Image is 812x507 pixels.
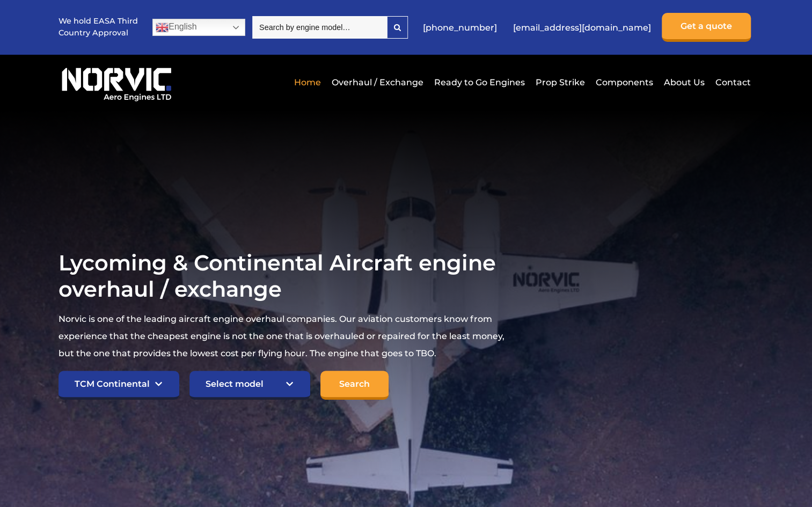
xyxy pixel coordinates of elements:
input: Search by engine model… [252,16,387,39]
a: Overhaul / Exchange [329,69,426,95]
a: [EMAIL_ADDRESS][DOMAIN_NAME] [508,14,656,41]
input: Search [320,371,389,400]
h1: Lycoming & Continental Aircraft engine overhaul / exchange [58,249,510,302]
a: Components [593,69,656,95]
img: en [156,21,169,34]
a: [PHONE_NUMBER] [418,14,502,41]
img: Norvic Aero Engines logo [58,63,174,102]
a: Ready to Go Engines [431,69,528,95]
a: About Us [661,69,707,95]
a: Prop Strike [533,69,588,95]
p: We hold EASA Third Country Approval [58,16,139,39]
p: Norvic is one of the leading aircraft engine overhaul companies. Our aviation customers know from... [58,311,510,362]
a: Home [291,69,324,95]
a: Contact [713,69,751,95]
a: English [152,19,245,36]
a: Get a quote [662,13,751,42]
